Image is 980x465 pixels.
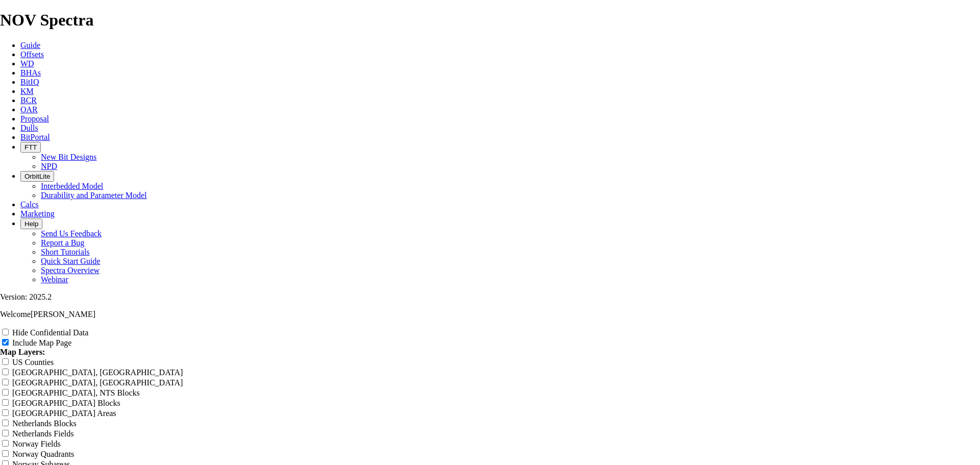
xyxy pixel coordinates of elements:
a: Dulls [20,124,38,132]
label: US Counties [12,358,54,366]
a: NPD [41,162,57,170]
label: [GEOGRAPHIC_DATA], NTS Blocks [12,388,140,397]
a: Webinar [41,275,68,284]
span: Help [24,220,38,228]
label: Hide Confidential Data [12,328,88,337]
a: BCR [20,96,37,105]
label: Netherlands Blocks [12,419,77,428]
span: OrbitLite [24,173,50,180]
button: FTT [20,142,41,153]
a: Calcs [20,200,39,209]
a: New Bit Designs [41,153,96,161]
label: Netherlands Fields [12,429,73,438]
a: WD [20,59,34,68]
label: [GEOGRAPHIC_DATA], [GEOGRAPHIC_DATA] [12,378,183,387]
label: Norway Fields [12,439,61,448]
a: Marketing [20,209,55,218]
a: Spectra Overview [41,266,100,275]
label: Norway Quadrants [12,450,74,458]
label: [GEOGRAPHIC_DATA] Areas [12,409,116,418]
a: Quick Start Guide [41,257,100,265]
label: [GEOGRAPHIC_DATA] Blocks [12,399,120,407]
a: Durability and Parameter Model [41,191,147,200]
a: Proposal [20,114,49,123]
button: Help [20,218,42,229]
span: [PERSON_NAME] [31,310,95,319]
label: [GEOGRAPHIC_DATA], [GEOGRAPHIC_DATA] [12,368,183,377]
a: KM [20,87,34,95]
a: Short Tutorials [41,248,90,256]
a: Offsets [20,50,44,59]
a: BitPortal [20,133,50,141]
a: OAR [20,105,38,114]
a: BHAs [20,68,41,77]
span: FTT [24,143,37,151]
button: OrbitLite [20,171,54,182]
a: BitIQ [20,78,39,86]
a: Report a Bug [41,238,84,247]
label: Include Map Page [12,338,71,347]
a: Send Us Feedback [41,229,102,238]
a: Guide [20,41,40,50]
a: Interbedded Model [41,182,103,190]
